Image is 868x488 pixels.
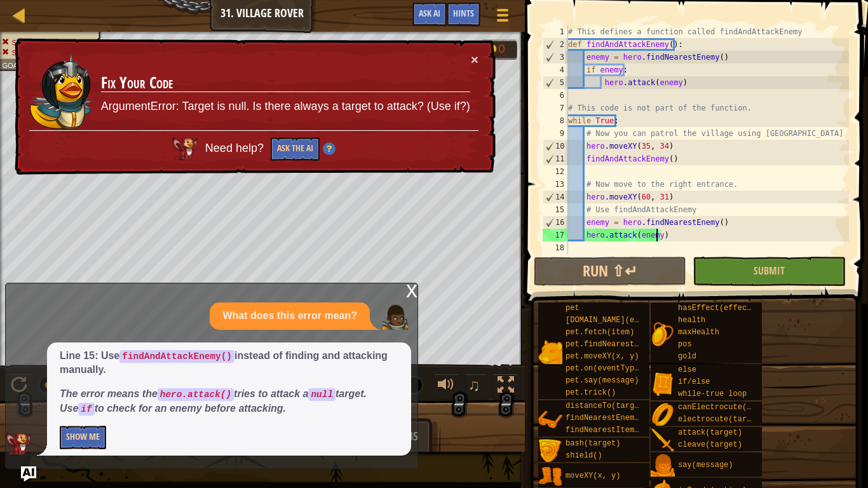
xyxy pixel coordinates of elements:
[566,304,580,313] span: pet
[172,137,198,160] img: AI
[78,403,94,416] code: if
[543,51,568,64] div: 3
[543,178,568,191] div: 13
[678,415,765,424] span: electrocute(target)
[566,352,639,361] span: pet.moveXY(x, y)
[678,365,696,374] span: else
[543,216,568,229] div: 16
[468,376,480,395] span: ♫
[493,374,519,400] button: Toggle fullscreen
[2,37,95,48] li: Stop all the ogres.
[158,388,234,401] code: hero.attack()
[678,390,747,398] span: while-true loop
[566,376,639,385] span: pet.say(message)
[406,283,417,296] div: x
[678,304,756,313] span: hasEffect(effect)
[543,191,568,203] div: 14
[101,74,470,92] h3: Fix Your Code
[534,257,686,286] button: Run ⇧↵
[119,350,234,363] code: findAndAttackEnemy()
[30,53,93,130] img: duck_usara.png
[566,451,602,460] span: shield()
[205,142,267,154] span: Need help?
[433,374,459,400] button: Adjust volume
[12,38,69,46] span: Stop all the ogres.
[412,3,447,26] button: Ask AI
[566,426,643,435] span: findNearestItem()
[543,127,568,140] div: 9
[222,309,357,323] p: What does this error mean?
[487,3,519,32] button: Show game menu
[538,439,562,463] img: portrait.png
[678,377,710,386] span: if/else
[754,264,785,278] span: Submit
[543,165,568,178] div: 12
[566,364,684,373] span: pet.on(eventType, handler)
[308,388,336,401] code: null
[6,433,31,456] img: AI
[566,471,620,480] span: moveXY(x, y)
[465,374,487,400] button: ♫
[693,257,845,286] button: Submit
[60,388,367,414] em: The error means the tries to attack a target. Use to check for an enemy before attacking.
[566,414,648,423] span: findNearestEnemy()
[678,316,705,325] span: health
[678,440,742,449] span: cleave(target)
[543,25,568,38] div: 1
[543,203,568,216] div: 15
[419,7,440,19] span: Ask AI
[60,349,398,378] p: Line 15: Use instead of finding and attacking manually.
[543,241,568,254] div: 18
[471,53,478,66] button: ×
[566,328,634,337] span: pet.fetch(item)
[566,402,648,410] span: distanceTo(target)
[538,408,562,432] img: portrait.png
[543,102,568,114] div: 7
[271,137,320,161] button: Ask the AI
[543,114,568,127] div: 8
[543,89,568,102] div: 6
[678,461,733,470] span: say(message)
[481,39,517,60] div: Team 'humans' has 0 gold.
[566,439,620,448] span: bash(target)
[453,7,474,19] span: Hints
[651,322,675,346] img: portrait.png
[678,403,778,412] span: canElectrocute(target)
[323,142,336,155] img: Hint
[21,466,36,482] button: Ask AI
[651,428,675,452] img: portrait.png
[101,98,470,115] p: ArgumentError: Target is null. Is there always a target to attack? (Use if?)
[543,140,568,152] div: 10
[678,328,719,337] span: maxHealth
[543,229,568,241] div: 17
[651,454,675,478] img: portrait.png
[678,340,692,349] span: pos
[543,152,568,165] div: 11
[543,38,568,51] div: 2
[678,352,696,361] span: gold
[538,340,562,364] img: portrait.png
[651,372,675,396] img: portrait.png
[678,428,742,437] span: attack(target)
[60,426,106,449] button: Show Me
[566,340,689,349] span: pet.findNearestByType(type)
[543,64,568,76] div: 4
[498,43,511,55] div: 0
[566,316,657,325] span: [DOMAIN_NAME](enemy)
[383,304,408,330] img: Player
[651,403,675,427] img: portrait.png
[566,388,616,397] span: pet.trick()
[543,76,568,89] div: 5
